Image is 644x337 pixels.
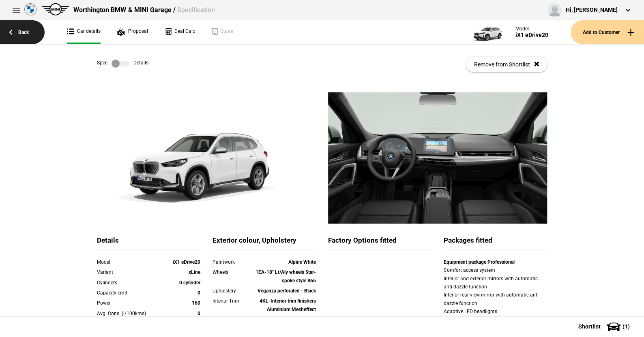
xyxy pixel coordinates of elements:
[73,6,215,15] div: Worthington BMW & MINI Garage /
[260,298,316,312] strong: 4KL-Interior trim finishers Aluminium Mesheffect
[444,236,547,250] div: Packages fitted
[213,287,254,295] div: Upholstery
[192,300,200,306] strong: 150
[197,290,200,296] strong: 0
[197,311,200,316] strong: 0
[179,280,200,286] strong: 0 cylinder
[444,259,515,265] strong: Equipment package Professional
[97,299,159,307] div: Power
[189,269,200,275] strong: xLine
[213,236,316,250] div: Exterior colour, Upholstery
[117,20,148,44] a: Proposal
[255,269,316,283] strong: 1EA-18" Lt/Aly wheels Star-spoke style 865
[97,309,159,318] div: Avg. Cons. (l/100kms)
[67,20,101,44] a: Car details
[288,259,316,265] strong: Alpine White
[213,297,254,305] div: Interior Trim
[466,57,547,72] button: Remove from Shortlist
[515,26,548,32] div: Model
[578,324,601,329] span: Shortlist
[97,279,159,287] div: Cylinders
[42,3,69,15] img: mini.png
[566,6,618,14] div: Hi, [PERSON_NAME]
[97,258,159,266] div: Model
[328,236,431,250] div: Factory Options fitted
[24,3,36,15] img: bmw.png
[566,316,644,337] button: Shortlist(1)
[173,259,200,265] strong: iX1 eDrive20
[258,288,316,294] strong: Veganza perforated - Black
[515,32,548,38] div: iX1 eDrive20
[97,268,159,276] div: Variant
[164,20,195,44] a: Deal Calc
[571,20,644,44] button: Add to Customer
[213,258,254,266] div: Paintwork
[177,6,215,14] span: Specification
[623,324,630,329] span: ( 1 )
[97,60,148,68] div: Spec Details
[213,268,254,276] div: Wheels
[97,289,159,297] div: Capacity cm3
[97,236,200,250] div: Details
